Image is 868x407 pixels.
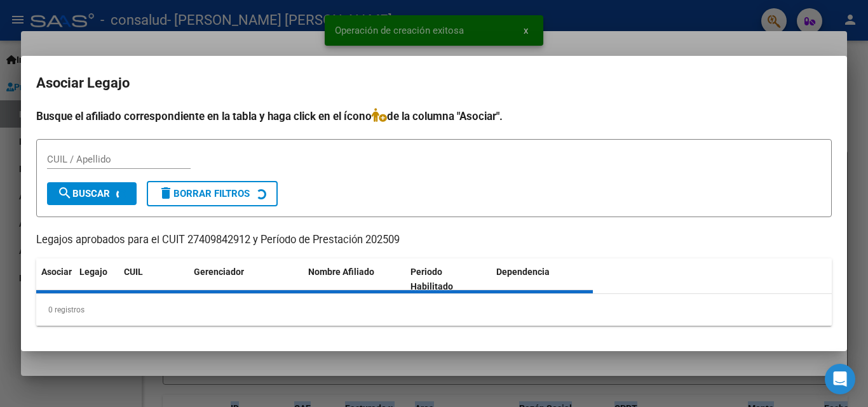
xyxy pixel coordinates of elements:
[410,267,453,291] span: Periodo Habilitado
[36,258,74,300] datatable-header-cell: Asociar
[496,267,550,277] span: Dependencia
[491,258,593,300] datatable-header-cell: Dependencia
[41,267,72,277] span: Asociar
[36,294,832,326] div: 0 registros
[47,182,137,205] button: Buscar
[36,232,832,248] p: Legajos aprobados para el CUIT 27409842912 y Período de Prestación 202509
[303,258,405,300] datatable-header-cell: Nombre Afiliado
[158,188,250,199] span: Borrar Filtros
[308,267,374,277] span: Nombre Afiliado
[189,258,303,300] datatable-header-cell: Gerenciador
[79,267,107,277] span: Legajo
[194,267,244,277] span: Gerenciador
[36,71,832,95] h2: Asociar Legajo
[57,185,72,201] mat-icon: search
[147,181,278,206] button: Borrar Filtros
[57,188,110,199] span: Buscar
[124,267,143,277] span: CUIL
[119,258,189,300] datatable-header-cell: CUIL
[74,258,119,300] datatable-header-cell: Legajo
[405,258,491,300] datatable-header-cell: Periodo Habilitado
[36,108,832,124] h4: Busque el afiliado correspondiente en la tabla y haga click en el ícono de la columna "Asociar".
[825,364,855,394] div: Open Intercom Messenger
[158,185,173,201] mat-icon: delete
